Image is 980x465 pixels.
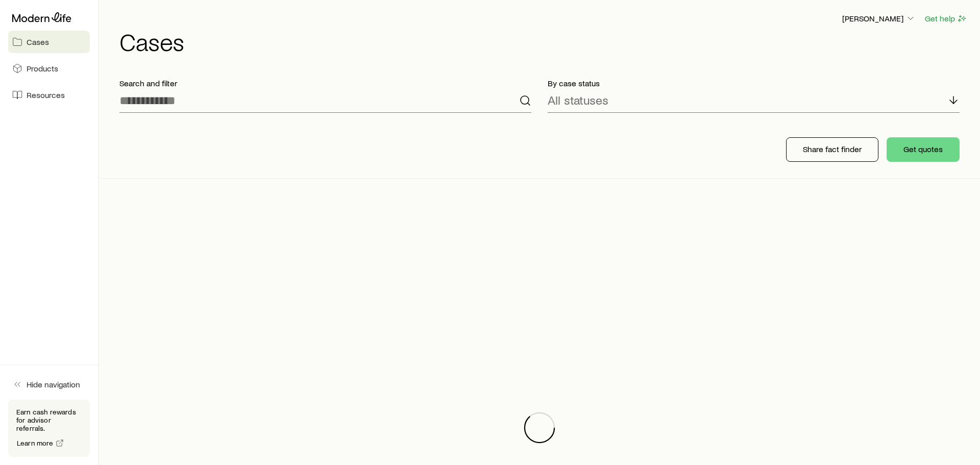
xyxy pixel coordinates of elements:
h1: Cases [119,29,968,54]
button: [PERSON_NAME] [842,13,916,25]
button: Share fact finder [786,137,878,162]
span: Learn more [17,439,54,447]
span: Products [27,63,58,74]
a: Cases [8,31,90,53]
p: [PERSON_NAME] [842,13,916,23]
span: Resources [27,90,65,100]
p: By case status [548,78,960,88]
p: Search and filter [119,78,531,88]
span: Hide navigation [27,379,80,389]
div: Earn cash rewards for advisor referrals.Learn more [8,400,90,457]
p: Share fact finder [803,144,862,154]
button: Get quotes [887,137,960,162]
p: All statuses [548,93,608,107]
a: Resources [8,84,90,106]
button: Hide navigation [8,373,90,396]
button: Get help [924,13,968,25]
p: Earn cash rewards for advisor referrals. [16,408,82,432]
a: Products [8,57,90,80]
span: Cases [27,37,49,47]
